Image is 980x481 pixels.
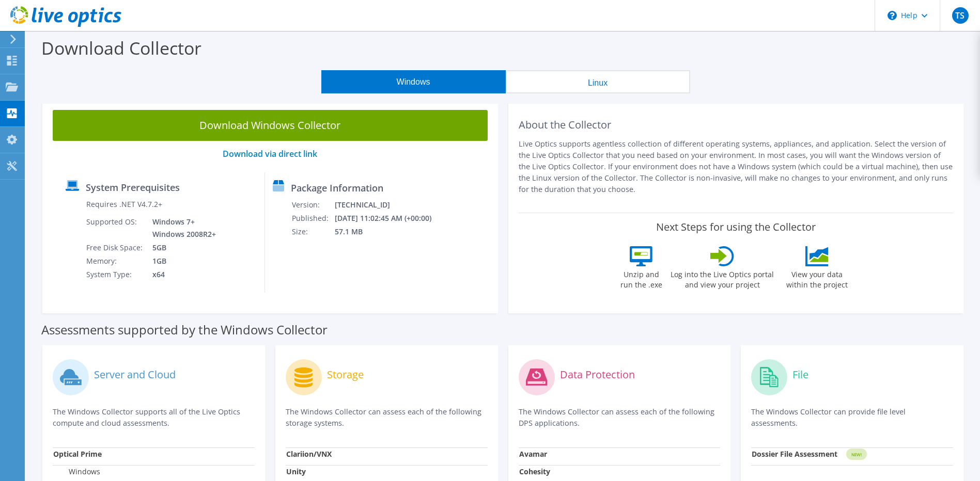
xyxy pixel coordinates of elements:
[780,266,854,290] label: View your data within the project
[321,70,506,93] button: Windows
[86,268,145,281] td: System Type:
[286,449,332,459] strong: Clariion/VNX
[145,268,218,281] td: x64
[519,138,954,195] p: Live Optics supports agentless collection of different operating systems, appliances, and applica...
[86,199,162,210] label: Requires .NET V4.7.2+
[519,406,721,429] p: The Windows Collector can assess each of the following DPS applications.
[41,36,201,60] label: Download Collector
[851,452,862,457] tspan: NEW!
[86,254,145,268] td: Memory:
[519,119,954,131] h2: About the Collector
[53,467,100,477] label: Windows
[952,7,969,24] span: TS
[291,225,334,238] td: Size:
[145,215,218,241] td: Windows 7+ Windows 2008R2+
[145,241,218,254] td: 5GB
[291,183,383,193] label: Package Information
[86,182,180,193] label: System Prerequisites
[291,198,334,212] td: Version:
[286,467,306,476] strong: Unity
[617,266,665,290] label: Unzip and run the .exe
[752,449,837,459] strong: Dossier File Assessment
[327,370,364,380] label: Storage
[86,241,145,254] td: Free Disk Space:
[53,406,255,429] p: The Windows Collector supports all of the Live Optics compute and cloud assessments.
[86,215,145,241] td: Supported OS:
[145,254,218,268] td: 1GB
[519,467,550,476] strong: Cohesity
[506,70,690,93] button: Linux
[519,449,547,459] strong: Avamar
[670,266,774,290] label: Log into the Live Optics portal and view your project
[751,406,953,429] p: The Windows Collector can provide file level assessments.
[560,370,635,380] label: Data Protection
[41,325,328,335] label: Assessments supported by the Windows Collector
[53,110,488,141] a: Download Windows Collector
[94,370,176,380] label: Server and Cloud
[334,198,445,212] td: [TECHNICAL_ID]
[291,212,334,225] td: Published:
[223,148,317,159] a: Download via direct link
[888,11,897,20] svg: \n
[792,370,808,380] label: File
[334,225,445,238] td: 57.1 MB
[286,406,488,429] p: The Windows Collector can assess each of the following storage systems.
[334,212,445,225] td: [DATE] 11:02:45 AM (+00:00)
[656,221,816,233] label: Next Steps for using the Collector
[53,449,102,459] strong: Optical Prime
